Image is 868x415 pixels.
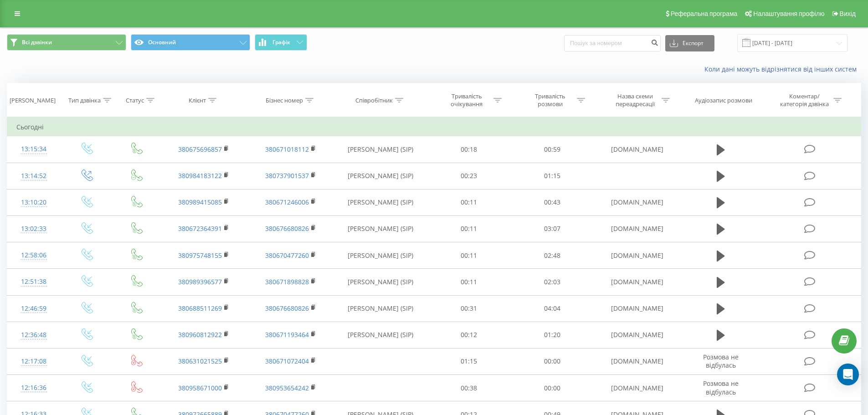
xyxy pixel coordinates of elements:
[10,97,56,104] div: [PERSON_NAME]
[427,269,511,295] td: 00:11
[511,215,594,242] td: 03:07
[511,242,594,269] td: 02:48
[178,224,222,233] a: 380672364391
[178,251,222,260] a: 380975748155
[778,92,831,108] div: Коментар/категорія дзвінка
[16,140,51,158] div: 13:15:34
[16,300,51,318] div: 12:46:59
[334,136,427,163] td: [PERSON_NAME] (SIP)
[178,171,222,180] a: 380984183122
[178,357,222,365] a: 380631021525
[564,35,661,51] input: Пошук за номером
[255,34,307,51] button: Графік
[265,330,309,339] a: 380671193464
[427,295,511,322] td: 00:31
[16,194,51,211] div: 13:10:20
[427,136,511,163] td: 00:18
[22,39,52,46] span: Всі дзвінки
[665,35,714,51] button: Експорт
[266,97,303,104] div: Бізнес номер
[334,242,427,269] td: [PERSON_NAME] (SIP)
[16,353,51,370] div: 12:17:08
[526,92,575,108] div: Тривалість розмови
[511,322,594,348] td: 01:20
[427,163,511,189] td: 00:23
[265,277,309,286] a: 380671898828
[334,269,427,295] td: [PERSON_NAME] (SIP)
[511,163,594,189] td: 01:15
[265,384,309,392] a: 380953654242
[427,348,511,374] td: 01:15
[178,145,222,154] a: 380675696857
[178,384,222,392] a: 380958671000
[334,215,427,242] td: [PERSON_NAME] (SIP)
[265,198,309,206] a: 380671246006
[594,136,680,163] td: [DOMAIN_NAME]
[7,34,126,51] button: Всі дзвінки
[427,189,511,215] td: 00:11
[178,330,222,339] a: 380960812922
[840,10,856,17] span: Вихід
[68,97,101,104] div: Тип дзвінка
[427,375,511,401] td: 00:38
[272,39,290,46] span: Графік
[7,118,861,136] td: Сьогодні
[594,375,680,401] td: [DOMAIN_NAME]
[178,304,222,313] a: 380688511269
[334,189,427,215] td: [PERSON_NAME] (SIP)
[695,97,752,104] div: Аудіозапис розмови
[671,10,738,17] span: Реферальна програма
[355,97,393,104] div: Співробітник
[511,136,594,163] td: 00:59
[753,10,824,17] span: Налаштування профілю
[16,167,51,185] div: 13:14:52
[334,295,427,322] td: [PERSON_NAME] (SIP)
[334,322,427,348] td: [PERSON_NAME] (SIP)
[594,215,680,242] td: [DOMAIN_NAME]
[126,97,144,104] div: Статус
[703,379,739,396] span: Розмова не відбулась
[511,269,594,295] td: 02:03
[427,215,511,242] td: 00:11
[16,273,51,291] div: 12:51:38
[511,295,594,322] td: 04:04
[442,92,491,108] div: Тривалість очікування
[16,220,51,238] div: 13:02:33
[594,242,680,269] td: [DOMAIN_NAME]
[594,348,680,374] td: [DOMAIN_NAME]
[265,251,309,260] a: 380670477260
[178,198,222,206] a: 380989415085
[511,189,594,215] td: 00:43
[594,295,680,322] td: [DOMAIN_NAME]
[265,224,309,233] a: 380676680826
[265,171,309,180] a: 380737901537
[16,326,51,344] div: 12:36:48
[427,242,511,269] td: 00:11
[131,34,250,51] button: Основний
[594,269,680,295] td: [DOMAIN_NAME]
[16,246,51,264] div: 12:58:06
[265,145,309,154] a: 380671018112
[178,277,222,286] a: 380989396577
[334,163,427,189] td: [PERSON_NAME] (SIP)
[837,364,859,385] div: Open Intercom Messenger
[511,375,594,401] td: 00:00
[16,379,51,397] div: 12:16:36
[704,65,861,73] a: Коли дані можуть відрізнятися вiд інших систем
[594,189,680,215] td: [DOMAIN_NAME]
[265,357,309,365] a: 380671072404
[189,97,206,104] div: Клієнт
[611,92,659,108] div: Назва схеми переадресації
[427,322,511,348] td: 00:12
[594,322,680,348] td: [DOMAIN_NAME]
[703,353,739,369] span: Розмова не відбулась
[511,348,594,374] td: 00:00
[265,304,309,313] a: 380676680826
